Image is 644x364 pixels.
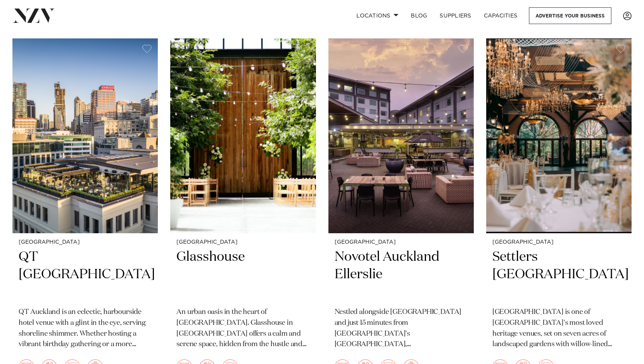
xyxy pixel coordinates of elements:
[335,248,468,301] h2: Novotel Auckland Ellerslie
[492,239,625,245] small: [GEOGRAPHIC_DATA]
[405,7,433,24] a: BLOG
[335,239,468,245] small: [GEOGRAPHIC_DATA]
[335,307,468,350] p: Nestled alongside [GEOGRAPHIC_DATA] and just 15 minutes from [GEOGRAPHIC_DATA]'s [GEOGRAPHIC_DATA...
[478,7,524,24] a: Capacities
[176,239,309,245] small: [GEOGRAPHIC_DATA]
[12,9,55,23] img: nzv-logo.png
[19,239,152,245] small: [GEOGRAPHIC_DATA]
[176,307,309,350] p: An urban oasis in the heart of [GEOGRAPHIC_DATA]. Glasshouse in [GEOGRAPHIC_DATA] offers a calm a...
[433,7,477,24] a: SUPPLIERS
[19,307,152,350] p: QT Auckland is an eclectic, harbourside hotel venue with a glint in the eye, serving shoreline sh...
[492,307,625,350] p: [GEOGRAPHIC_DATA] is one of [GEOGRAPHIC_DATA]'s most loved heritage venues, set on seven acres of...
[492,248,625,301] h2: Settlers [GEOGRAPHIC_DATA]
[19,248,152,301] h2: QT [GEOGRAPHIC_DATA]
[529,7,611,24] a: Advertise your business
[350,7,405,24] a: Locations
[176,248,309,301] h2: Glasshouse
